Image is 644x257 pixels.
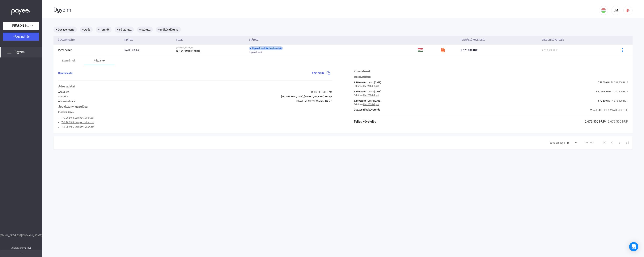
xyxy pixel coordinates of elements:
div: Jogviszony igazolása [58,104,332,109]
span: Ügyazonosító: [58,72,73,74]
a: TIG_202403_Lampert_Milan.pdf [61,121,94,124]
img: plus-white.svg [13,35,15,38]
span: 1 040 500 HUF [594,90,610,93]
button: Next page [616,139,623,146]
span: / 759 500 HUF [612,81,628,84]
span: / 2 678 500 HUF [608,108,628,112]
span: / 878 500 HUF [612,99,628,102]
div: Adós címe [58,95,69,98]
div: Open Intercom Messenger [629,242,638,251]
div: Összes tőkekövetelés [354,108,380,112]
div: Ügyvédi levél kézbesítés alatt [249,46,283,50]
mat-chip: + Indítás dátuma [156,27,181,33]
mat-select: Items per page: [567,140,578,145]
mat-chip: + Fő státusz [115,27,134,33]
div: 1. követelés [354,81,366,84]
span: 759 500 HUF [598,81,612,84]
span: Ügyindítás [15,35,30,38]
div: Feltöltve: [354,85,363,87]
div: Tőkekövetelések: [354,76,628,78]
button: Last page [623,139,631,146]
span: 2 678 500 HUF [590,108,608,112]
div: Részletek [94,58,105,63]
div: Ügyeim [53,7,599,13]
div: DIGIC PICTURES Kft. [311,91,332,93]
div: LM [612,8,619,13]
div: Items per page: [549,141,565,145]
div: Feltöltött fájlok [58,111,332,114]
div: Fennálló követelés [461,38,539,42]
span: Ügyvédi levél [249,50,262,55]
a: LM-2024-6.pdf [363,85,379,87]
div: - Lejárt: [DATE] [366,99,381,102]
div: Feltöltve: [354,103,363,106]
div: Követelések [354,69,628,74]
td: P22172342 [53,44,122,56]
span: / 2 678 500 HUF [605,120,628,123]
img: list.svg [7,50,11,54]
img: white-payee-white-dot.svg [11,7,31,15]
img: HU [601,8,606,13]
strong: v2.11.5 [23,246,31,249]
div: Eredeti követelés [542,38,564,42]
div: [GEOGRAPHIC_DATA], [STREET_ADDRESS]. Hz. ép. [281,95,332,98]
div: [PERSON_NAME] vs [176,47,246,49]
span: 2 678 500 HUF [461,48,478,52]
button: LM [611,6,620,15]
button: copy-blue [324,69,332,77]
a: LM-2024-8.pdf [363,103,379,106]
td: 🇭🇺 [416,44,439,56]
div: Események [62,58,75,63]
button: Ügyindítás [3,33,39,41]
div: 3. követelés [354,99,366,102]
mat-chip: + Termék [96,27,112,33]
div: [EMAIL_ADDRESS][DOMAIN_NAME] [296,100,332,103]
div: Adós email címe [58,100,75,103]
img: more-blue [620,48,624,52]
img: copy-blue [326,71,330,75]
button: Previous page [608,139,616,146]
div: - Lejárt: [DATE] [366,90,381,93]
button: more-blue [618,46,626,54]
button: HU [599,6,608,15]
button: logout-red [623,6,633,15]
mat-chip: + Adós [80,27,93,33]
div: Indítva [124,38,173,42]
th: Státusz [248,36,416,44]
img: arrow-double-left-grey.svg [20,252,22,255]
div: Eredeti követelés [542,38,613,42]
div: Indítva [124,38,133,42]
a: TIG_202404_Lampert_Milan.pdf [61,116,94,119]
div: Feltöltve: [354,94,363,97]
div: Adós neve [58,91,69,93]
button: First page [600,139,608,146]
strong: DIGIC PICTURES Kft. [176,50,201,53]
span: / 1 040 500 HUF [610,90,628,93]
span: 10 [567,141,570,144]
div: Felek [176,38,183,42]
div: - Lejárt: [DATE] [366,81,381,84]
div: Teljes követelés [354,119,376,124]
span: 2 678 500 HUF [585,120,605,123]
a: TIG_202405_Lampert_Milan.pdf [61,126,94,128]
mat-chip: + Státusz [137,27,153,33]
span: 2 678 500 HUF [542,49,558,52]
span: P22172342 [312,72,324,74]
div: 2. követelés [354,90,366,93]
span: 878 500 HUF [598,99,612,102]
mat-chip: + Ügyazonosító [53,27,77,33]
div: Fennálló követelés [461,38,485,42]
div: Ügyazonosító [58,38,121,42]
div: Ügyazonosító [58,38,75,42]
a: LM-2024-7.pdf [363,94,379,97]
div: [DATE] 09:06:21 [124,48,173,52]
button: [PERSON_NAME][GEOGRAPHIC_DATA] [3,22,39,30]
img: szamlazzhu-mini [441,48,445,52]
div: 1 – 1 of 1 [584,140,594,145]
img: logout-red [626,9,630,13]
span: Ügyeim [15,50,25,54]
span: [PERSON_NAME][GEOGRAPHIC_DATA] [11,23,31,28]
div: Adós adatai [58,84,332,89]
div: Felek [176,38,246,42]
